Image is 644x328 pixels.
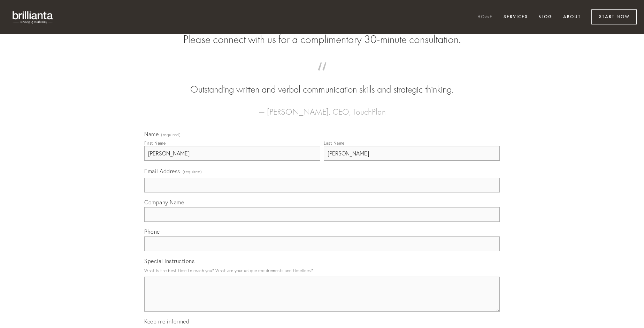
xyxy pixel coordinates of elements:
[155,96,489,119] figcaption: — [PERSON_NAME], CEO, TouchPlan
[473,12,497,23] a: Home
[144,168,180,175] span: Email Address
[161,133,181,137] span: (required)
[534,12,557,23] a: Blog
[144,33,500,46] h2: Please connect with us for a complimentary 30-minute consultation.
[155,69,489,83] span: “
[591,9,637,24] a: Start Now
[324,140,345,146] div: Last Name
[144,228,160,235] span: Phone
[183,167,202,176] span: (required)
[144,131,159,138] span: Name
[144,266,500,275] p: What is the best time to reach you? What are your unique requirements and timelines?
[144,140,166,146] div: First Name
[559,12,585,23] a: About
[155,69,489,96] blockquote: Outstanding written and verbal communication skills and strategic thinking.
[499,12,532,23] a: Services
[144,257,194,264] span: Special Instructions
[144,199,184,206] span: Company Name
[7,7,59,27] img: brillianta - research, strategy, marketing
[144,318,189,325] span: Keep me informed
